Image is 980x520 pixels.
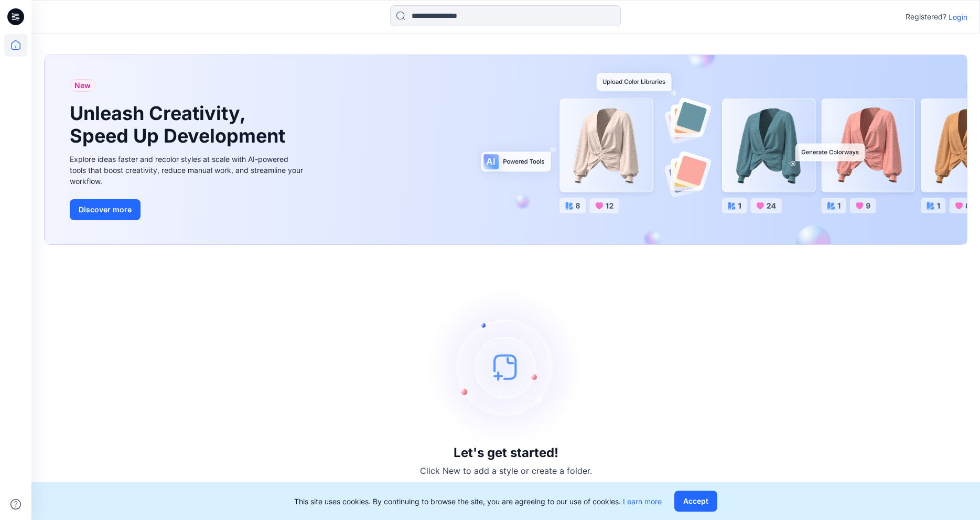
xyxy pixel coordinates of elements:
h3: Let's get started! [454,446,558,460]
p: Registered? [906,10,946,23]
button: Accept [674,491,717,512]
img: empty-state-image.svg [427,288,585,446]
a: Learn more [623,497,662,506]
p: Login [949,12,967,23]
h1: Unleash Creativity, Speed Up Development [70,102,290,147]
div: Explore ideas faster and recolor styles at scale with AI-powered tools that boost creativity, red... [70,154,306,187]
button: Discover more [70,199,141,220]
span: New [74,79,91,92]
p: This site uses cookies. By continuing to browse the site, you are agreeing to our use of cookies. [294,496,662,507]
p: Click New to add a style or create a folder. [420,464,592,477]
a: Discover more [70,199,306,220]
